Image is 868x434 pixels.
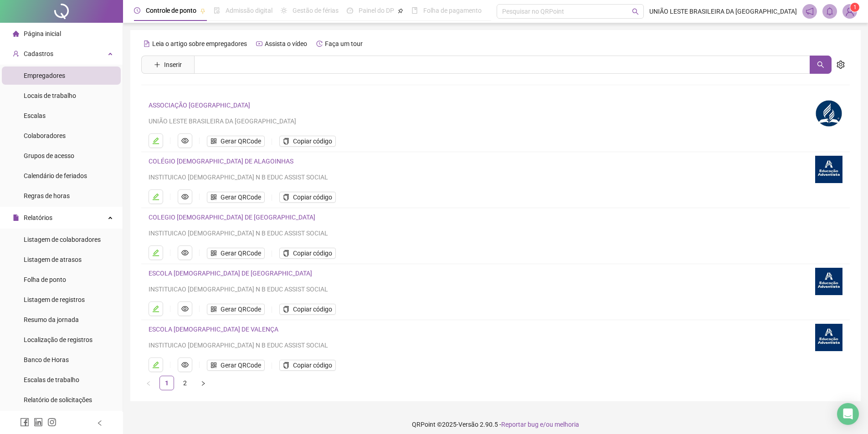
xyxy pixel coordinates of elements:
span: Listagem de registros [24,296,85,303]
span: left [97,420,103,426]
span: qrcode [211,250,217,256]
span: Gerar QRCode [221,304,261,314]
button: Inserir [147,57,189,72]
span: copy [283,194,289,200]
img: logo [815,100,842,127]
div: UNIÃO LESTE BRASILEIRA DA [GEOGRAPHIC_DATA] [149,116,804,126]
span: Gerar QRCode [221,360,261,370]
span: Copiar código [293,192,332,202]
span: Gestão de férias [293,7,339,14]
span: Gerar QRCode [221,136,261,146]
span: Versão [458,421,478,428]
span: facebook [20,418,29,427]
span: Copiar código [293,248,332,258]
a: COLÉGIO [DEMOGRAPHIC_DATA] DE ALAGOINHAS [149,158,293,165]
span: Copiar código [293,136,332,146]
button: Gerar QRCode [207,136,265,147]
li: Próxima página [196,376,211,390]
span: Listagem de colaboradores [24,236,101,243]
span: book [411,7,418,14]
div: Open Intercom Messenger [837,403,859,425]
button: Gerar QRCode [207,304,265,315]
span: Leia o artigo sobre empregadores [152,40,247,47]
span: Gerar QRCode [221,192,261,202]
span: copy [283,306,289,312]
span: Faça um tour [325,40,363,47]
span: Locais de trabalho [24,92,76,99]
span: left [146,381,151,386]
span: pushpin [398,8,403,14]
span: copy [283,138,289,144]
button: right [196,376,211,390]
span: plus [154,61,160,68]
span: instagram [47,418,56,427]
span: sun [281,7,287,14]
span: Cadastros [24,50,53,57]
span: history [316,41,323,47]
span: notification [806,7,814,15]
span: Gerar QRCode [221,248,261,258]
span: Reportar bug e/ou melhoria [501,421,579,428]
div: INSTITUICAO [DEMOGRAPHIC_DATA] N B EDUC ASSIST SOCIAL [149,340,804,350]
button: Copiar código [279,304,336,315]
span: Copiar código [293,304,332,314]
div: INSTITUICAO [DEMOGRAPHIC_DATA] N B EDUC ASSIST SOCIAL [149,228,812,238]
button: Gerar QRCode [207,248,265,259]
img: 46995 [843,5,857,18]
span: Resumo da jornada [24,316,79,323]
a: 2 [178,376,192,390]
span: UNIÃO LESTE BRASILEIRA DA [GEOGRAPHIC_DATA] [649,6,797,16]
span: Escalas de trabalho [24,376,79,383]
span: edit [152,305,159,312]
span: 1 [853,4,857,10]
a: ASSOCIAÇÃO [GEOGRAPHIC_DATA] [149,102,250,109]
sup: Atualize o seu contato no menu Meus Dados [850,3,859,12]
span: file-done [214,7,220,14]
span: eye [181,137,189,144]
button: Copiar código [279,192,336,203]
span: Inserir [164,60,182,70]
span: qrcode [211,362,217,368]
button: Gerar QRCode [207,192,265,203]
span: qrcode [211,138,217,144]
span: clock-circle [134,7,140,14]
span: Colaboradores [24,132,66,139]
span: Folha de ponto [24,276,66,283]
span: Folha de pagamento [423,7,482,14]
span: eye [181,249,189,256]
a: COLEGIO [DEMOGRAPHIC_DATA] DE [GEOGRAPHIC_DATA] [149,214,315,221]
li: Página anterior [141,376,156,390]
a: 1 [160,376,174,390]
button: left [141,376,156,390]
div: INSTITUICAO [DEMOGRAPHIC_DATA] N B EDUC ASSIST SOCIAL [149,172,804,182]
span: Copiar código [293,360,332,370]
button: Copiar código [279,248,336,259]
span: Banco de Horas [24,356,69,363]
span: Listagem de atrasos [24,256,82,263]
span: linkedin [34,418,43,427]
span: Relatórios [24,214,52,221]
a: ESCOLA [DEMOGRAPHIC_DATA] DE [GEOGRAPHIC_DATA] [149,270,312,277]
span: file-text [144,41,150,47]
button: Copiar código [279,360,336,371]
span: setting [837,61,845,69]
span: Calendário de feriados [24,172,87,179]
span: Empregadores [24,72,65,79]
span: edit [152,361,159,368]
div: INSTITUICAO [DEMOGRAPHIC_DATA] N B EDUC ASSIST SOCIAL [149,284,804,294]
span: file [13,214,19,221]
span: user-add [13,51,19,57]
span: Grupos de acesso [24,152,74,159]
span: bell [826,7,834,15]
span: qrcode [211,194,217,200]
a: ESCOLA [DEMOGRAPHIC_DATA] DE VALENÇA [149,326,278,333]
span: pushpin [200,8,205,14]
span: copy [283,250,289,256]
li: 1 [159,376,174,390]
span: search [817,61,824,68]
span: search [632,8,639,15]
li: 2 [178,376,192,390]
button: Gerar QRCode [207,360,265,371]
span: eye [181,361,189,368]
span: home [13,31,19,37]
